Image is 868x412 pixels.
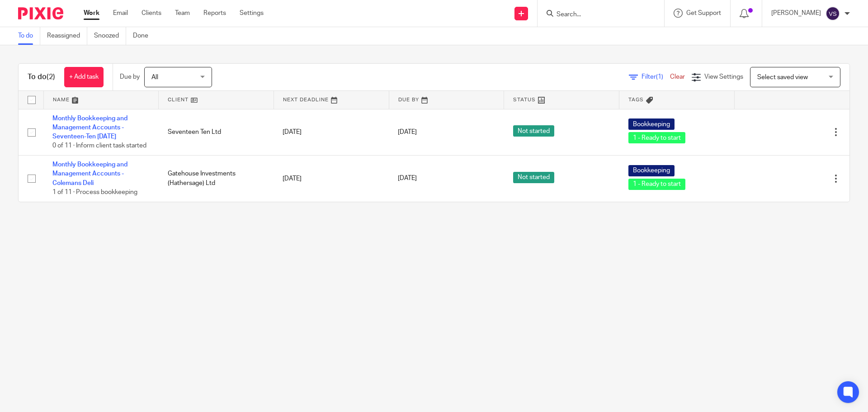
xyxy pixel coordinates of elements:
[398,129,417,135] span: [DATE]
[52,115,127,140] a: Monthly Bookkeeping and Management Accounts - Seventeen-Ten [DATE]
[47,27,87,45] a: Reassigned
[686,10,721,16] span: Get Support
[113,9,128,18] a: Email
[274,156,389,202] td: [DATE]
[240,9,264,18] a: Settings
[274,109,389,156] td: [DATE]
[628,118,675,130] span: Bookkeeping
[18,7,63,19] img: Pixie
[771,9,821,18] p: [PERSON_NAME]
[398,175,417,182] span: [DATE]
[94,27,126,45] a: Snoozed
[670,74,685,80] a: Clear
[656,74,663,80] span: (1)
[52,161,127,186] a: Monthly Bookkeeping and Management Accounts - Colemans Deli
[142,9,161,18] a: Clients
[628,132,685,143] span: 1 - Ready to start
[513,172,554,183] span: Not started
[757,74,808,81] span: Select saved view
[642,74,670,80] span: Filter
[159,156,274,202] td: Gatehouse Investments (Hathersage) Ltd
[628,97,644,102] span: Tags
[52,143,146,149] span: 0 of 11 · Inform client task started
[18,27,40,45] a: To do
[556,11,637,19] input: Search
[52,189,137,195] span: 1 of 11 · Process bookkeeping
[47,73,55,81] span: (2)
[151,74,158,81] span: All
[628,165,675,176] span: Bookkeeping
[133,27,155,45] a: Done
[826,6,840,21] img: svg%3E
[704,74,743,80] span: View Settings
[28,72,55,82] h1: To do
[175,9,190,18] a: Team
[84,9,99,18] a: Work
[203,9,226,18] a: Reports
[628,179,685,190] span: 1 - Ready to start
[159,109,274,156] td: Seventeen Ten Ltd
[120,72,140,81] p: Due by
[64,67,104,87] a: + Add task
[513,125,554,137] span: Not started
